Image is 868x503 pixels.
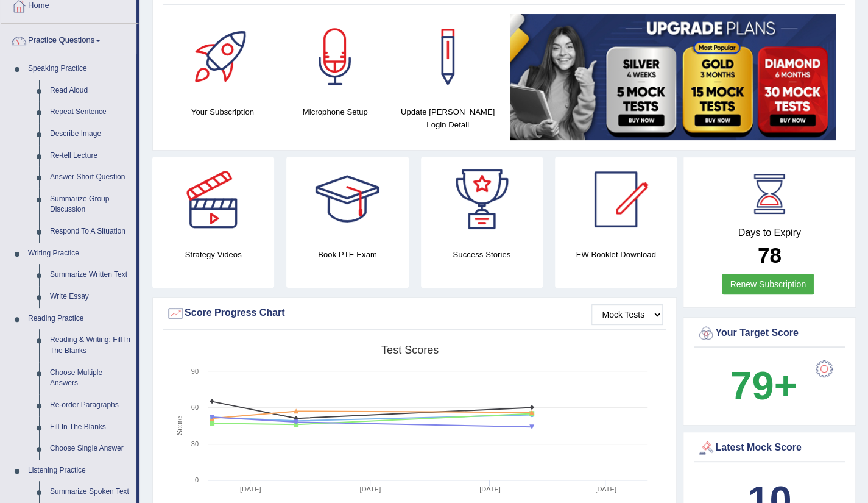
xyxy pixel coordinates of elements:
h4: Update [PERSON_NAME] Login Detail [398,105,498,131]
h4: Strategy Videos [152,248,274,261]
div: Your Target Score [697,324,842,343]
a: Repeat Sentence [44,101,136,123]
h4: Microphone Setup [285,105,386,118]
a: Read Aloud [44,80,136,102]
div: Latest Mock Score [697,439,842,457]
h4: EW Booklet Download [555,248,677,261]
h4: Success Stories [421,248,543,261]
div: Score Progress Chart [166,304,663,323]
tspan: Score [175,416,184,435]
a: Summarize Written Text [44,264,136,286]
a: Describe Image [44,123,136,145]
h4: Your Subscription [172,105,273,118]
text: 60 [191,404,199,411]
a: Listening Practice [23,460,136,482]
tspan: [DATE] [240,485,261,493]
b: 78 [758,243,782,267]
a: Summarize Spoken Text [44,481,136,503]
a: Writing Practice [23,243,136,265]
h4: Book PTE Exam [286,248,408,261]
text: 0 [195,476,199,483]
a: Reading Practice [23,308,136,330]
a: Summarize Group Discussion [44,188,136,221]
h4: Days to Expiry [697,227,842,238]
tspan: [DATE] [595,485,616,493]
b: 79+ [730,363,797,408]
a: Answer Short Question [44,166,136,188]
tspan: [DATE] [359,485,381,493]
a: Respond To A Situation [44,221,136,243]
text: 30 [191,440,199,448]
a: Choose Multiple Answers [44,362,136,394]
a: Speaking Practice [23,58,136,80]
a: Renew Subscription [722,274,814,294]
a: Reading & Writing: Fill In The Blanks [44,329,136,362]
a: Choose Single Answer [44,438,136,460]
a: Re-order Paragraphs [44,394,136,416]
a: Fill In The Blanks [44,416,136,438]
text: 90 [191,368,199,375]
img: small5.jpg [510,14,836,140]
tspan: Test scores [381,344,439,356]
a: Practice Questions [1,24,136,54]
a: Re-tell Lecture [44,145,136,167]
tspan: [DATE] [479,485,501,493]
a: Write Essay [44,286,136,308]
